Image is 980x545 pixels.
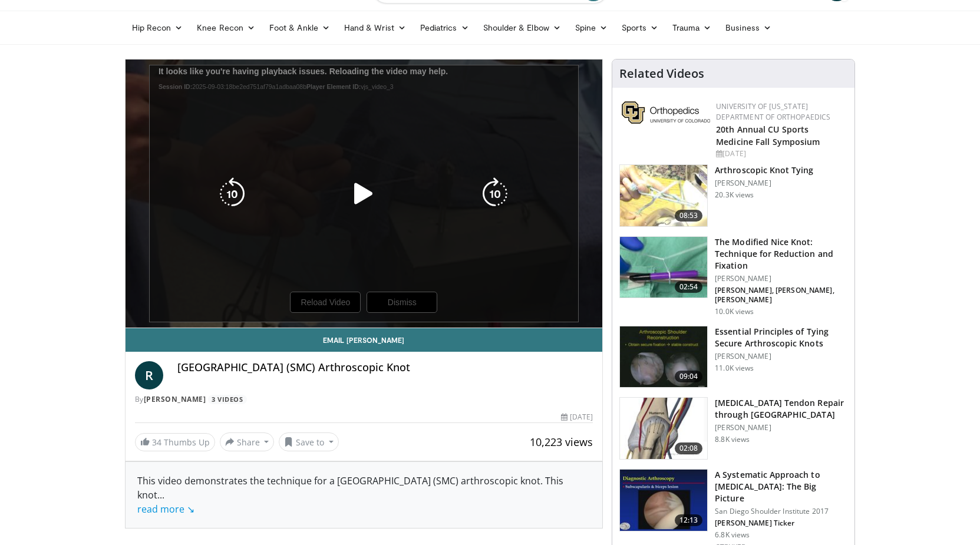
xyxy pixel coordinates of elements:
[620,398,707,459] img: PE3O6Z9ojHeNSk7H4xMDoxOjA4MTsiGN.150x105_q85_crop-smart_upscale.jpg
[716,148,845,159] div: [DATE]
[125,16,190,39] a: Hip Recon
[715,364,754,373] p: 11.0K views
[135,361,163,389] a: R
[619,469,847,540] a: 12:13 A Systematic Approach to [MEDICAL_DATA]: The Big Picture San Diego Shoulder Institute 2017 ...
[620,470,707,531] img: c8f52776-22f8-451d-b056-c6ef289fa353.150x105_q85_crop-smart_upscale.jpg
[619,397,847,460] a: 02:08 [MEDICAL_DATA] Tendon Repair through [GEOGRAPHIC_DATA] [PERSON_NAME] 8.8K views
[715,469,847,504] h3: A Systematic Approach to [MEDICAL_DATA]: The Big Picture
[135,394,593,405] div: By
[675,442,703,454] span: 02:08
[715,435,750,444] p: 8.8K views
[208,395,247,405] a: 3 Videos
[675,281,703,293] span: 02:54
[144,394,206,404] a: [PERSON_NAME]
[715,190,754,200] p: 20.3K views
[715,274,847,283] p: [PERSON_NAME]
[568,16,615,39] a: Spine
[715,507,847,516] p: San Diego Shoulder Institute 2017
[665,16,719,39] a: Trauma
[152,437,161,448] span: 34
[126,328,603,352] a: Email [PERSON_NAME]
[620,237,707,298] img: 71e9907d-6412-4a75-bd64-44731d8bf45c.150x105_q85_crop-smart_upscale.jpg
[126,60,603,328] video-js: Video Player
[718,16,778,39] a: Business
[675,514,703,526] span: 12:13
[675,210,703,222] span: 08:53
[190,16,262,39] a: Knee Recon
[716,101,830,122] a: University of [US_STATE] Department of Orthopaedics
[337,16,413,39] a: Hand & Wrist
[715,397,847,421] h3: [MEDICAL_DATA] Tendon Repair through [GEOGRAPHIC_DATA]
[137,474,591,516] div: This video demonstrates the technique for a [GEOGRAPHIC_DATA] (SMC) arthroscopic knot. This knot
[619,164,847,227] a: 08:53 Arthroscopic Knot Tying [PERSON_NAME] 20.3K views
[715,423,847,432] p: [PERSON_NAME]
[135,433,215,451] a: 34 Thumbs Up
[413,16,476,39] a: Pediatrics
[137,503,194,516] a: read more ↘
[279,432,339,451] button: Save to
[715,326,847,349] h3: Essential Principles of Tying Secure Arthroscopic Knots
[715,236,847,272] h3: The Modified Nice Knot: Technique for Reduction and Fixation
[715,307,754,316] p: 10.0K views
[619,236,847,316] a: 02:54 The Modified Nice Knot: Technique for Reduction and Fixation [PERSON_NAME] [PERSON_NAME], [...
[137,488,194,516] span: ...
[620,326,707,388] img: 12061_3.png.150x105_q85_crop-smart_upscale.jpg
[620,165,707,226] img: 286858_0000_1.png.150x105_q85_crop-smart_upscale.jpg
[675,371,703,382] span: 09:04
[715,164,813,176] h3: Arthroscopic Knot Tying
[561,412,593,422] div: [DATE]
[615,16,665,39] a: Sports
[619,67,704,81] h4: Related Videos
[619,326,847,388] a: 09:04 Essential Principles of Tying Secure Arthroscopic Knots [PERSON_NAME] 11.0K views
[476,16,568,39] a: Shoulder & Elbow
[715,352,847,361] p: [PERSON_NAME]
[530,435,593,449] span: 10,223 views
[715,530,750,540] p: 6.8K views
[716,124,820,147] a: 20th Annual CU Sports Medicine Fall Symposium
[715,286,847,305] p: [PERSON_NAME], [PERSON_NAME], [PERSON_NAME]
[715,518,847,528] p: [PERSON_NAME] Ticker
[622,101,710,124] img: 355603a8-37da-49b6-856f-e00d7e9307d3.png.150x105_q85_autocrop_double_scale_upscale_version-0.2.png
[715,179,813,188] p: [PERSON_NAME]
[262,16,337,39] a: Foot & Ankle
[220,432,275,451] button: Share
[177,361,593,374] h4: [GEOGRAPHIC_DATA] (SMC) Arthroscopic Knot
